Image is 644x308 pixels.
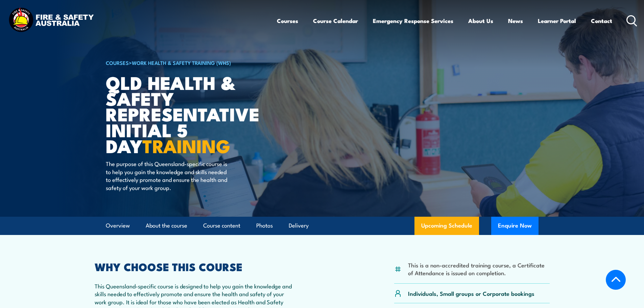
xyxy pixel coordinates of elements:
a: Photos [256,217,273,235]
a: Learner Portal [538,12,576,30]
a: Overview [106,217,130,235]
strong: TRAINING [142,131,230,159]
li: This is a non-accredited training course, a Certificate of Attendance is issued on completion. [408,261,550,277]
a: News [508,12,523,30]
h2: WHY CHOOSE THIS COURSE [95,262,292,271]
p: Individuals, Small groups or Corporate bookings [408,289,534,297]
a: About Us [468,12,493,30]
h6: > [106,58,273,67]
h1: QLD Health & Safety Representative Initial 5 Day [106,74,273,153]
a: Course Calendar [313,12,358,30]
a: About the course [146,217,187,235]
a: Work Health & Safety Training (WHS) [132,59,231,66]
a: Emergency Response Services [373,12,453,30]
a: Delivery [289,217,309,235]
a: Course content [203,217,240,235]
button: Enquire Now [491,217,539,235]
a: Courses [277,12,298,30]
p: The purpose of this Queensland-specific course is to help you gain the knowledge and skills neede... [106,160,229,191]
a: Upcoming Schedule [414,217,479,235]
a: Contact [591,12,612,30]
a: COURSES [106,59,129,66]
